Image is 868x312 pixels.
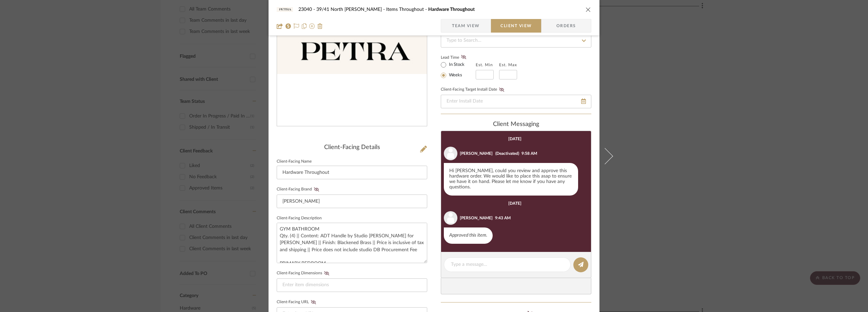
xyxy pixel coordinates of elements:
[444,211,457,225] img: user_avatar.png
[495,150,519,157] div: (Deactivated)
[441,95,591,108] input: Enter Install Date
[521,150,537,157] div: 9:58 AM
[444,163,578,196] div: Hi [PERSON_NAME], could you review and approve this hardware order. We would like to place this a...
[277,195,427,208] input: Enter Client-Facing Brand
[277,31,427,74] div: 0
[277,31,427,74] img: f4d8b15e-4c58-444e-9864-6bb9de8a6000_436x436.jpg
[499,62,517,67] label: Est. Max
[277,144,427,151] div: Client-Facing Details
[317,23,323,29] img: Remove from project
[277,166,427,179] input: Enter Client-Facing Item Name
[495,215,511,221] div: 9:43 AM
[277,300,318,305] label: Client-Facing URL
[277,187,321,192] label: Client-Facing Brand
[460,150,493,157] div: [PERSON_NAME]
[448,72,462,78] label: Weeks
[441,34,591,48] input: Type to Search…
[298,7,386,12] span: 23040 - 39/41 North [PERSON_NAME]
[428,7,475,12] span: Hardware Throughout
[277,217,322,220] label: Client-Facing Description
[322,271,331,276] button: Client-Facing Dimensions
[460,215,493,221] div: [PERSON_NAME]
[277,160,312,163] label: Client-Facing Name
[277,3,293,16] img: f4d8b15e-4c58-444e-9864-6bb9de8a6000_48x40.jpg
[444,147,457,160] img: user_avatar.png
[386,7,428,12] span: Items Throughout
[549,19,584,33] span: Orders
[497,87,506,92] button: Client-Facing Target Install Date
[500,19,532,33] span: Client View
[508,201,521,206] div: [DATE]
[452,19,480,33] span: Team View
[444,227,493,244] div: Approved this item.
[459,54,468,61] button: Lead Time
[476,62,493,67] label: Est. Min
[441,121,591,128] div: client Messaging
[448,62,465,68] label: In Stock
[441,54,476,60] label: Lead Time
[277,271,331,276] label: Client-Facing Dimensions
[309,300,318,305] button: Client-Facing URL
[508,136,521,141] div: [DATE]
[441,60,476,79] mat-radio-group: Select item type
[585,6,591,13] button: close
[441,87,506,92] label: Client-Facing Target Install Date
[312,187,321,192] button: Client-Facing Brand
[277,278,427,292] input: Enter item dimensions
